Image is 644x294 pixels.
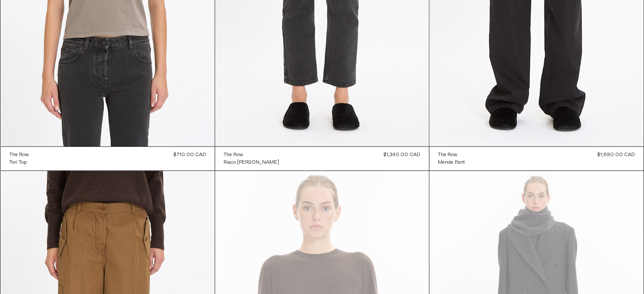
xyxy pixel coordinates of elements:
[384,151,420,159] div: $1,340.00 CAD
[438,151,465,159] a: The Row
[174,151,206,159] div: $710.00 CAD
[9,159,27,166] div: Tori Top
[9,151,29,159] div: The Row
[224,159,279,166] a: Riaco [PERSON_NAME]
[224,151,243,159] div: The Row
[9,159,29,166] a: Tori Top
[9,151,29,159] a: The Row
[438,151,457,159] div: The Row
[597,151,635,159] div: $1,690.00 CAD
[224,151,279,159] a: The Row
[438,159,465,166] a: Mende Pant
